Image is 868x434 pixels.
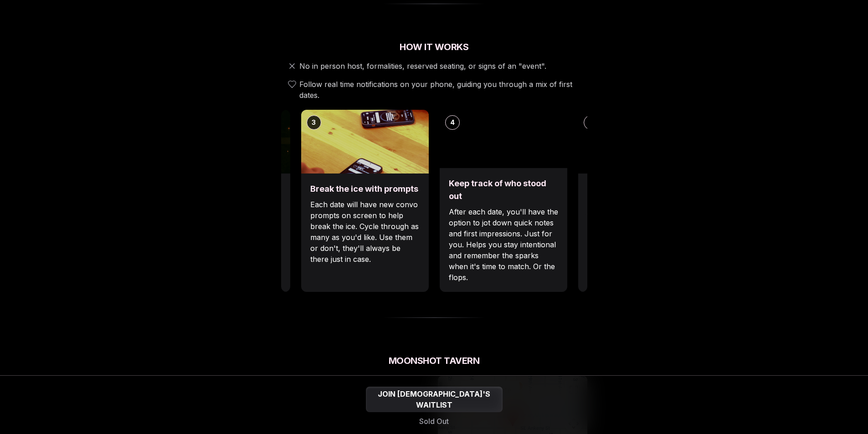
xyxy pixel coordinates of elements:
[366,388,503,410] span: JOIN [DEMOGRAPHIC_DATA]'S WAITLIST
[299,61,546,71] span: No in person host, formalities, reserved seating, or signs of an "event".
[281,41,587,53] h2: How It Works
[445,115,460,130] div: 4
[449,206,558,283] p: After each date, you'll have the option to jot down quick notes and first impressions. Just for y...
[419,416,449,427] span: Sold Out
[584,115,598,130] div: 5
[310,199,420,265] p: Each date will have new convo prompts on screen to help break the ice. Cycle through as many as y...
[299,79,584,101] span: Follow real time notifications on your phone, guiding you through a mix of first dates.
[281,354,587,367] h2: Moonshot Tavern
[440,110,567,168] img: Keep track of who stood out
[449,177,558,203] h3: Keep track of who stood out
[307,115,321,130] div: 3
[310,183,420,195] h3: Break the ice with prompts
[301,110,429,174] img: Break the ice with prompts
[366,387,503,412] button: JOIN QUEER WOMEN'S WAITLIST - Sold Out
[578,110,706,174] img: Match after, not during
